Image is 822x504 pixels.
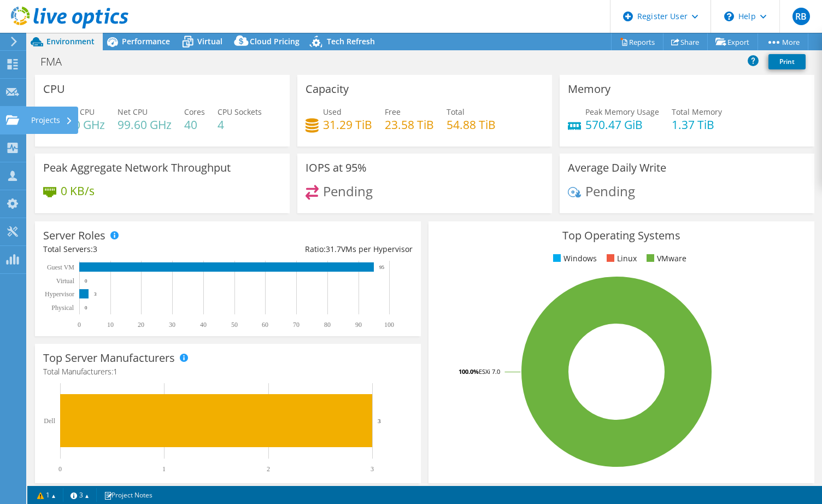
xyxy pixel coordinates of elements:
h3: Average Daily Write [568,162,666,174]
span: Total Memory [672,107,722,117]
h4: 23.58 TiB [385,119,434,131]
text: Physical [51,304,74,312]
span: CPU Sockets [218,107,262,117]
h4: 0 KB/s [61,185,95,197]
text: 30 [169,321,175,329]
span: 1 [113,366,118,377]
h3: Top Server Manufacturers [43,352,175,364]
text: 70 [293,321,300,329]
text: 3 [94,291,97,297]
h4: 1.37 TiB [672,119,722,131]
text: 60 [262,321,268,329]
text: Dell [44,417,55,425]
text: 0 [58,465,62,473]
a: 1 [30,488,63,502]
span: Tech Refresh [327,36,375,46]
text: 90 [355,321,362,329]
h3: Top Operating Systems [437,230,806,242]
text: 100 [384,321,394,329]
text: 2 [267,465,270,473]
span: Used [323,107,342,117]
h3: Server Roles [43,230,105,242]
text: 20 [138,321,144,329]
h4: 31.29 TiB [323,119,372,131]
a: Project Notes [96,488,160,502]
span: Peak Memory Usage [585,107,659,117]
h4: 570.47 GiB [585,119,659,131]
h3: CPU [43,83,65,95]
text: 40 [200,321,207,329]
tspan: ESXi 7.0 [479,367,500,376]
h3: Capacity [306,83,349,95]
span: 3 [93,244,97,254]
h3: Memory [568,83,610,95]
tspan: 100.0% [459,367,479,376]
text: 3 [371,465,374,473]
span: Cloud Pricing [250,36,300,46]
text: 0 [85,278,87,284]
span: Total [447,107,465,117]
li: Linux [604,253,637,265]
text: 1 [162,465,166,473]
li: VMware [644,253,686,265]
text: 0 [78,321,81,329]
svg: \n [724,11,734,21]
a: More [758,33,808,50]
h3: IOPS at 95% [306,162,367,174]
div: Projects [26,107,78,134]
text: 0 [85,305,87,310]
h4: 100 GHz [61,119,105,131]
span: Cores [184,107,205,117]
span: Pending [323,182,373,200]
text: Hypervisor [45,290,74,298]
span: Performance [122,36,170,46]
h4: 99.60 GHz [118,119,172,131]
li: Windows [550,253,597,265]
h4: Total Manufacturers: [43,366,413,378]
span: 31.7 [326,244,341,254]
a: Reports [611,33,664,50]
h4: 4 [218,119,262,131]
div: Total Servers: [43,243,228,255]
span: Net CPU [118,107,148,117]
text: Guest VM [47,263,74,271]
a: 3 [63,488,97,502]
text: Virtual [56,277,75,285]
text: 50 [231,321,238,329]
text: 95 [379,265,385,270]
text: 3 [378,418,381,424]
a: Share [663,33,708,50]
span: Pending [585,182,635,200]
span: Peak CPU [61,107,95,117]
text: 80 [324,321,331,329]
span: Free [385,107,401,117]
span: RB [792,8,810,25]
h3: Peak Aggregate Network Throughput [43,162,231,174]
a: Export [707,33,758,50]
text: 10 [107,321,114,329]
h1: FMA [36,56,79,68]
span: Virtual [197,36,222,46]
span: Environment [46,36,95,46]
h4: 54.88 TiB [447,119,496,131]
a: Print [768,54,806,69]
h4: 40 [184,119,205,131]
div: Ratio: VMs per Hypervisor [228,243,413,255]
